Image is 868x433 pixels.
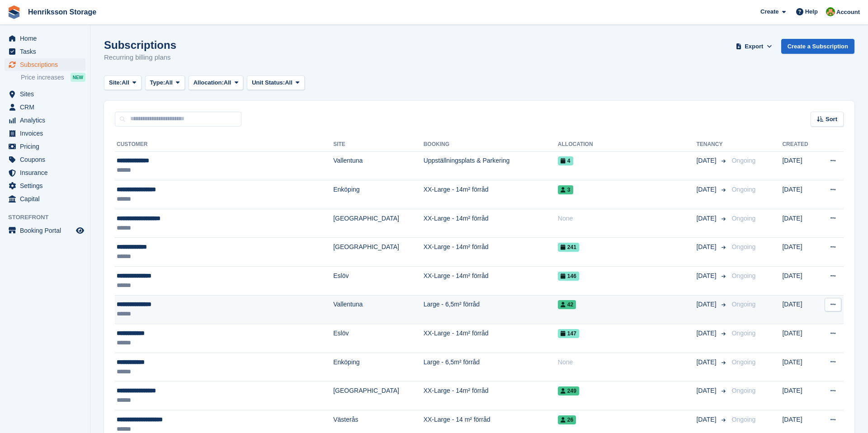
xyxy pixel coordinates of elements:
td: [DATE] [782,295,817,324]
span: 4 [558,156,573,165]
a: Preview store [75,225,85,236]
th: Site [333,137,423,152]
span: Ongoing [731,243,755,250]
div: None [558,358,697,367]
div: None [558,214,697,223]
span: Export [745,42,763,51]
span: 26 [558,415,576,424]
p: Recurring billing plans [104,52,176,63]
td: [DATE] [782,238,817,267]
td: [GEOGRAPHIC_DATA] [333,238,423,267]
td: [GEOGRAPHIC_DATA] [333,209,423,238]
span: [DATE] [696,300,718,309]
td: Large - 6,5m² förråd [424,353,558,381]
span: 147 [558,329,579,338]
a: menu [5,58,85,71]
td: [DATE] [782,381,817,410]
span: All [285,78,292,87]
span: Insurance [20,166,74,179]
span: Ongoing [731,416,755,423]
td: XX-Large - 14m² förråd [424,381,558,410]
img: Mikael Holmström [826,7,835,16]
span: [DATE] [696,242,718,252]
td: Enköping [333,353,423,381]
span: Home [20,32,74,45]
span: Ongoing [731,329,755,337]
span: [DATE] [696,214,718,223]
span: Coupons [20,153,74,166]
a: menu [5,140,85,153]
a: menu [5,88,85,100]
a: menu [5,193,85,205]
span: Booking Portal [20,224,74,237]
span: Ongoing [731,186,755,193]
span: 42 [558,300,576,309]
span: Settings [20,179,74,192]
span: Unit Status: [252,78,285,87]
td: Uppställningsplats & Parkering [424,151,558,180]
a: Create a Subscription [781,39,854,54]
span: Type: [150,78,165,87]
span: Account [836,8,860,17]
td: Vallentuna [333,151,423,180]
span: Help [805,7,818,16]
td: [DATE] [782,267,817,296]
span: Pricing [20,140,74,153]
th: Created [782,137,817,152]
td: XX-Large - 14m² förråd [424,209,558,238]
td: Enköping [333,180,423,209]
a: menu [5,101,85,113]
td: Eslöv [333,267,423,296]
span: All [224,78,231,87]
a: menu [5,114,85,127]
button: Unit Status: All [247,75,304,90]
td: [DATE] [782,353,817,381]
span: Site: [109,78,122,87]
span: All [165,78,173,87]
span: Ongoing [731,272,755,279]
a: Henriksson Storage [24,5,100,19]
span: All [122,78,129,87]
a: menu [5,127,85,140]
span: 146 [558,272,579,281]
td: XX-Large - 14m² förråd [424,324,558,353]
td: XX-Large - 14m² förråd [424,267,558,296]
th: Booking [424,137,558,152]
span: [DATE] [696,358,718,367]
span: [DATE] [696,156,718,165]
span: Ongoing [731,358,755,366]
span: Storefront [8,213,90,222]
a: menu [5,32,85,45]
th: Tenancy [696,137,728,152]
span: [DATE] [696,329,718,338]
td: Eslöv [333,324,423,353]
span: Subscriptions [20,58,74,71]
span: Invoices [20,127,74,140]
a: menu [5,153,85,166]
td: [DATE] [782,209,817,238]
span: Capital [20,193,74,205]
span: Ongoing [731,215,755,222]
td: Large - 6,5m² förråd [424,295,558,324]
button: Site: All [104,75,142,90]
a: Price increases NEW [21,72,85,82]
span: Sites [20,88,74,100]
span: [DATE] [696,185,718,194]
span: [DATE] [696,271,718,281]
span: [DATE] [696,415,718,424]
span: Create [760,7,778,16]
button: Type: All [145,75,185,90]
span: Price increases [21,73,64,82]
span: 3 [558,185,573,194]
td: [DATE] [782,324,817,353]
td: [GEOGRAPHIC_DATA] [333,381,423,410]
th: Customer [115,137,333,152]
span: 249 [558,386,579,395]
h1: Subscriptions [104,39,176,51]
img: stora-icon-8386f47178a22dfd0bd8f6a31ec36ba5ce8667c1dd55bd0f319d3a0aa187defe.svg [7,5,21,19]
span: Allocation: [193,78,224,87]
span: Ongoing [731,387,755,394]
td: [DATE] [782,180,817,209]
button: Export [734,39,774,54]
span: Analytics [20,114,74,127]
